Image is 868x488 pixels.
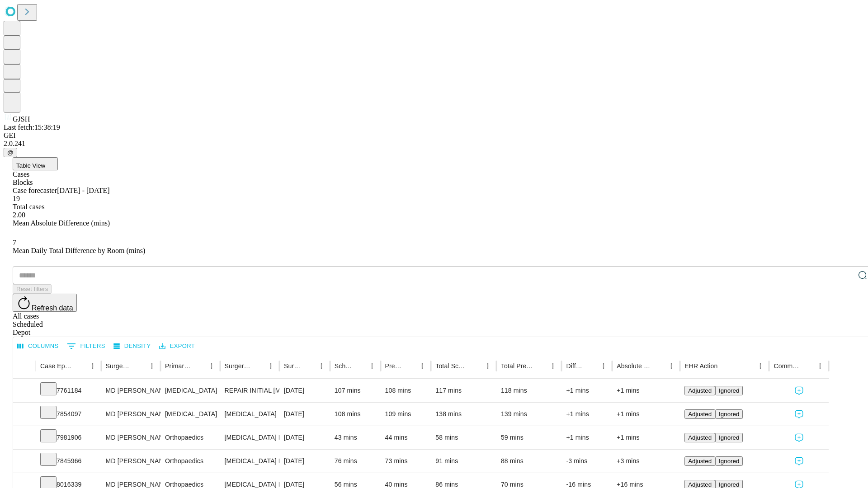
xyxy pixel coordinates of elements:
[13,115,30,123] span: GJSH
[106,362,132,370] div: Surgeon Name
[385,379,427,402] div: 108 mins
[86,360,99,372] button: Menu
[617,379,675,402] div: +1 mins
[40,403,97,426] div: 7854097
[501,403,557,426] div: 139 mins
[205,360,218,372] button: Menu
[252,360,264,372] button: Sort
[534,360,547,372] button: Sort
[4,148,17,157] button: @
[302,360,315,372] button: Sort
[435,403,492,426] div: 138 mins
[32,304,73,312] span: Refresh data
[335,426,376,449] div: 43 mins
[284,426,325,449] div: [DATE]
[501,379,557,402] div: 118 mins
[15,339,61,353] button: Select columns
[617,450,675,473] div: +3 mins
[225,403,275,426] div: [MEDICAL_DATA]
[566,426,608,449] div: +1 mins
[566,362,584,370] div: Difference
[585,360,597,372] button: Sort
[284,403,325,426] div: [DATE]
[385,403,427,426] div: 109 mins
[146,360,158,372] button: Menu
[13,294,77,312] button: Refresh data
[40,450,97,473] div: 7845966
[469,360,481,372] button: Sort
[111,339,153,353] button: Density
[18,454,31,469] button: Expand
[40,379,97,402] div: 7761184
[652,360,665,372] button: Sort
[315,360,328,372] button: Menu
[688,387,712,394] span: Adjusted
[284,362,302,370] div: Surgery Date
[715,386,743,395] button: Ignored
[74,360,86,372] button: Sort
[719,458,739,465] span: Ignored
[106,450,156,473] div: MD [PERSON_NAME] [PERSON_NAME]
[18,430,31,446] button: Expand
[18,407,31,422] button: Expand
[684,409,715,419] button: Adjusted
[617,362,651,370] div: Absolute Difference
[719,387,739,394] span: Ignored
[719,481,739,488] span: Ignored
[57,187,109,194] span: [DATE] - [DATE]
[13,219,110,227] span: Mean Absolute Difference (mins)
[715,409,743,419] button: Ignored
[165,403,215,426] div: [MEDICAL_DATA]
[13,247,145,254] span: Mean Daily Total Difference by Room (mins)
[814,360,826,372] button: Menu
[688,458,712,465] span: Adjusted
[264,360,277,372] button: Menu
[617,403,675,426] div: +1 mins
[403,360,416,372] button: Sort
[40,362,73,370] div: Case Epic Id
[684,456,715,466] button: Adjusted
[366,360,378,372] button: Menu
[165,379,215,402] div: [MEDICAL_DATA]
[13,211,25,219] span: 2.00
[335,362,352,370] div: Scheduled In Room Duration
[435,426,492,449] div: 58 mins
[335,403,376,426] div: 108 mins
[165,450,215,473] div: Orthopaedics
[4,140,864,148] div: 2.0.241
[684,386,715,395] button: Adjusted
[719,411,739,418] span: Ignored
[106,403,156,426] div: MD [PERSON_NAME]
[7,149,14,156] span: @
[335,450,376,473] div: 76 mins
[688,481,712,488] span: Adjusted
[13,195,20,202] span: 19
[617,426,675,449] div: +1 mins
[385,362,403,370] div: Predicted In Room Duration
[435,450,492,473] div: 91 mins
[684,433,715,442] button: Adjusted
[353,360,366,372] button: Sort
[13,157,58,170] button: Table View
[284,450,325,473] div: [DATE]
[754,360,767,372] button: Menu
[715,456,743,466] button: Ignored
[416,360,429,372] button: Menu
[106,426,156,449] div: MD [PERSON_NAME] [PERSON_NAME]
[435,379,492,402] div: 117 mins
[65,339,108,353] button: Show filters
[801,360,814,372] button: Sort
[225,379,275,402] div: REPAIR INITIAL [MEDICAL_DATA] REDUCIBLE AGE [DEMOGRAPHIC_DATA] OR MORE
[16,162,45,169] span: Table View
[684,362,717,370] div: EHR Action
[385,426,427,449] div: 44 mins
[18,383,31,399] button: Expand
[165,426,215,449] div: Orthopaedics
[566,450,608,473] div: -3 mins
[193,360,205,372] button: Sort
[13,187,57,194] span: Case forecaster
[106,379,156,402] div: MD [PERSON_NAME]
[718,360,731,372] button: Sort
[566,379,608,402] div: +1 mins
[165,362,191,370] div: Primary Service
